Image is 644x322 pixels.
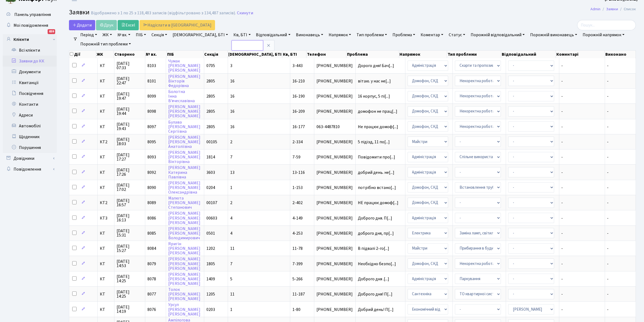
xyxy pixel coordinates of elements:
[168,89,195,104] a: БолотнаІннаВ'ячеславівна
[358,124,398,130] span: Не працює домоф[...]
[100,170,112,175] span: КТ
[358,307,394,313] span: Добрий день! П[...]
[316,140,353,144] span: [PHONE_NUMBER]
[230,230,232,236] span: 4
[292,108,305,114] span: 16-209
[206,154,215,160] span: 1814
[72,22,92,28] span: Додати
[3,45,57,56] a: Всі клієнти
[3,121,57,131] a: Автомобілі
[562,231,603,235] span: -
[316,307,353,312] span: [PHONE_NUMBER]
[590,6,600,12] a: Admin
[607,261,609,267] span: -
[204,51,228,58] th: Секція
[100,262,112,266] span: КТ
[292,185,303,191] span: 1-153
[206,185,215,191] span: 0204
[117,259,143,268] span: [DATE] 14:53
[358,276,389,282] span: Доброго дня .[...]
[358,215,392,221] span: Доброго дня. П[...]
[230,185,232,191] span: 1
[69,51,96,58] th: Дії
[117,198,143,207] span: [DATE] 16:57
[230,93,235,99] span: 16
[100,246,112,251] span: КТ
[447,51,501,58] th: Тип проблеми
[346,51,399,58] th: Проблема
[316,216,353,220] span: [PHONE_NUMBER]
[3,20,57,31] a: Мої повідомлення659
[607,307,609,313] span: -
[147,170,156,175] span: 8092
[117,229,143,237] span: [DATE] 15:31
[168,119,200,134] a: Булава[PERSON_NAME]Сергіївна
[78,30,99,39] a: Період
[168,211,200,226] a: [PERSON_NAME][PERSON_NAME][PERSON_NAME]
[580,30,627,39] a: Порожній напрямок
[316,262,353,266] span: [PHONE_NUMBER]
[292,93,305,99] span: 16-190
[168,104,200,119] a: [PERSON_NAME][PERSON_NAME][PERSON_NAME]
[230,200,232,206] span: 2
[556,51,605,58] th: Коментарі
[358,245,389,251] span: В підвалі 2-го[...]
[562,94,603,98] span: -
[562,170,603,175] span: -
[316,155,353,159] span: [PHONE_NUMBER]
[100,140,112,144] span: КТ2
[294,30,325,39] a: Виконавець
[316,231,353,235] span: [PHONE_NUMBER]
[167,51,204,58] th: ПІБ
[3,67,57,77] a: Документи
[562,185,603,190] span: -
[48,29,55,34] div: 659
[607,78,609,84] span: -
[168,226,200,241] a: [PERSON_NAME][PERSON_NAME]Володимирович
[168,74,200,89] a: [PERSON_NAME]ВікторіяФедорівна
[358,108,397,114] span: домофон не прац[...]
[292,230,303,236] span: 4-253
[168,287,200,302] a: Толок[PERSON_NAME][PERSON_NAME]
[3,56,57,67] a: Заявки до КК
[292,139,303,145] span: 2-334
[562,277,603,281] span: -
[100,201,112,205] span: КТ2
[562,125,603,129] span: -
[358,261,396,267] span: Необхідно безпо[...]
[230,245,235,251] span: 11
[168,302,200,317] a: Урсул[PERSON_NAME][PERSON_NAME]
[3,77,57,88] a: Квитанції
[3,164,57,175] a: Повідомлення
[292,291,305,297] span: 11-187
[168,256,200,271] a: [PERSON_NAME][PERSON_NAME][PERSON_NAME]
[3,153,57,164] a: Довідники
[562,216,603,220] span: -
[168,271,200,287] a: [PERSON_NAME][PERSON_NAME][PERSON_NAME]
[230,154,232,160] span: 7
[607,291,609,297] span: -
[147,139,156,145] span: 8095
[607,200,609,206] span: -
[100,216,112,220] span: КТ3
[100,64,112,68] span: КТ
[292,245,303,251] span: 11-78
[230,291,235,297] span: 11
[117,274,143,283] span: [DATE] 14:25
[230,261,232,267] span: 7
[358,185,396,191] span: потрібно встано[...]
[206,78,215,84] span: 2805
[168,180,200,195] a: [PERSON_NAME][PERSON_NAME]Олександрівна
[230,276,232,282] span: 5
[96,51,114,58] th: ЖК
[230,63,232,69] span: 3
[582,4,644,15] nav: breadcrumb
[147,185,156,191] span: 8090
[114,51,146,58] th: Створено
[3,131,57,142] a: Щоденник
[501,51,556,58] th: Відповідальний
[100,292,112,296] span: КТ
[117,214,143,222] span: [DATE] 16:13
[358,139,390,145] span: 5 підїзд, 11 по[...]
[147,78,156,84] span: 8101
